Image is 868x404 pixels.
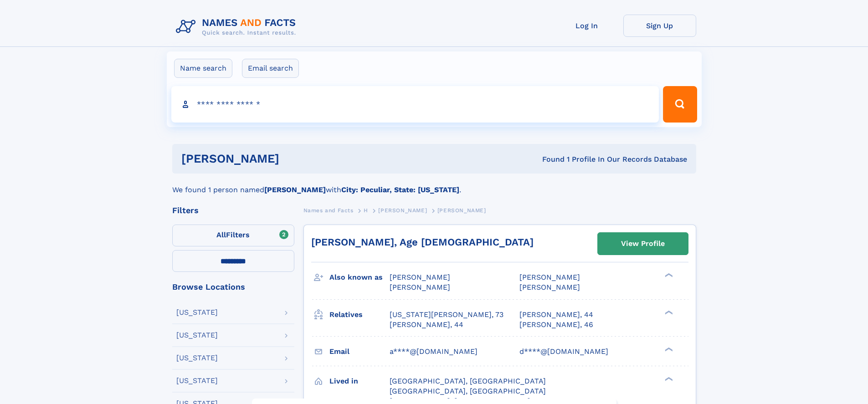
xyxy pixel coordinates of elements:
[390,283,450,291] span: [PERSON_NAME]
[181,153,411,164] h1: [PERSON_NAME]
[264,185,326,194] b: [PERSON_NAME]
[411,154,687,164] div: Found 1 Profile In Our Records Database
[550,15,623,37] a: Log In
[329,344,390,359] h3: Email
[663,376,673,382] div: ❯
[519,310,593,320] a: [PERSON_NAME], 44
[378,207,427,214] span: [PERSON_NAME]
[176,332,218,339] div: [US_STATE]
[176,377,218,384] div: [US_STATE]
[519,320,593,330] a: [PERSON_NAME], 46
[311,236,534,248] a: [PERSON_NAME], Age [DEMOGRAPHIC_DATA]
[519,273,580,281] span: [PERSON_NAME]
[390,273,450,281] span: [PERSON_NAME]
[621,233,665,254] div: View Profile
[598,233,688,255] a: View Profile
[176,354,218,362] div: [US_STATE]
[364,205,368,216] a: H
[663,309,673,315] div: ❯
[378,205,427,216] a: [PERSON_NAME]
[663,346,673,352] div: ❯
[663,272,673,278] div: ❯
[171,86,659,123] input: search input
[341,185,459,194] b: City: Peculiar, State: [US_STATE]
[174,59,232,78] label: Name search
[437,207,486,214] span: [PERSON_NAME]
[390,320,463,330] a: [PERSON_NAME], 44
[176,309,218,316] div: [US_STATE]
[390,387,546,395] span: [GEOGRAPHIC_DATA], [GEOGRAPHIC_DATA]
[242,59,299,78] label: Email search
[172,206,294,215] div: Filters
[329,270,390,285] h3: Also known as
[172,174,696,195] div: We found 1 person named with .
[303,205,354,216] a: Names and Facts
[623,15,696,37] a: Sign Up
[172,283,294,291] div: Browse Locations
[390,310,503,320] a: [US_STATE][PERSON_NAME], 73
[172,15,303,39] img: Logo Names and Facts
[172,225,294,246] label: Filters
[519,283,580,291] span: [PERSON_NAME]
[329,307,390,322] h3: Relatives
[663,86,697,123] button: Search Button
[390,377,546,385] span: [GEOGRAPHIC_DATA], [GEOGRAPHIC_DATA]
[364,207,368,214] span: H
[329,373,390,389] h3: Lived in
[216,230,226,239] span: All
